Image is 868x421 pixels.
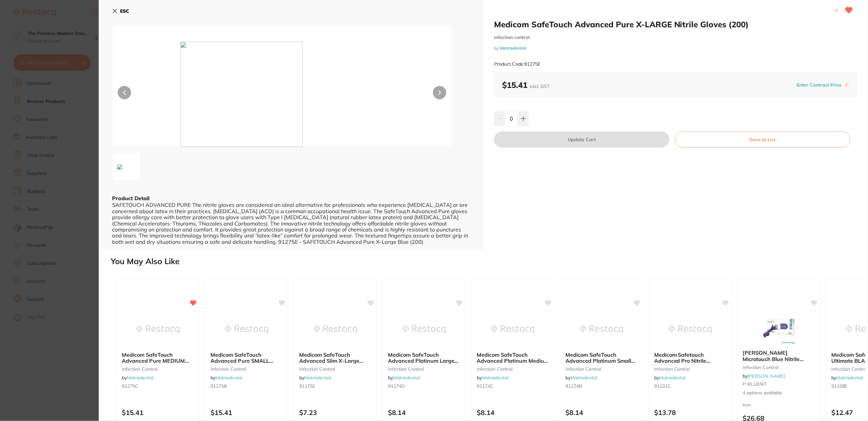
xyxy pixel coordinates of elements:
a: Matrixdental [659,375,686,381]
label: i [844,82,849,88]
h2: Medicom SafeTouch Advanced Pure X-LARGE Nitrile Gloves (200) [494,19,857,29]
button: Save to List [675,132,850,148]
small: infection control [743,365,815,370]
img: Medicom SafeTouch Advanced Pure MEDIUM Nitrile Gloves (200) [136,313,179,346]
img: Medicom SafeTouch Advanced Slim X-Large Nitrile Blue (100) Powder Free Glove [314,313,357,346]
span: excl. GST [530,83,549,89]
a: Matrixdental [304,375,331,381]
span: by [477,375,508,381]
small: infection control [477,366,549,372]
img: Medicom SafeTouch Advanced Platinum Small White Nitrile (100) Powder Free Glove [580,313,623,346]
a: Matrixdental [393,375,420,381]
small: 91275B [210,383,283,389]
p: $15.41 [210,409,283,416]
img: Medicom SafeTouch Advanced Platinum Medium White Nitrile (100) Powder Free Glove [491,313,534,346]
span: by [743,373,785,379]
b: ESC [120,8,129,14]
b: Medicom SafeTouch Advanced Platinum Large White Nitrile (100) Powder Free Glove [388,352,460,364]
a: Matrixdental [500,45,526,51]
p: $8.14 [388,409,460,416]
b: $15.41 [502,80,549,90]
b: Product Detail [112,195,149,202]
small: 91175E [299,383,371,389]
small: 91174C [477,383,549,389]
p: $8.14 [565,409,637,416]
div: SAFETOUCH ADVANCED PURE The nitrile gloves are considered an ideal alternative for professionals ... [112,202,470,245]
b: Medicom SafeTouch Advanced Pure SMALL Nitrile Gloves (200) [210,352,283,364]
button: ESC [112,5,129,17]
img: Medicom SafeTouch Advanced Pure SMALL Nitrile Gloves (200) [225,313,268,346]
img: MzAweDMwMC5qcGc [180,42,384,147]
small: infection control [210,366,283,372]
small: infection control [388,366,460,372]
b: Ansell Microtouch Blue Nitrile Gloves 200/box [743,350,815,362]
small: by [494,46,857,51]
span: by [832,375,863,381]
span: 4 options available [743,390,815,396]
small: 91131C [654,383,726,389]
a: Matrixdental [482,375,508,381]
small: 91174B [565,383,637,389]
small: infection control [654,366,726,372]
a: Matrixdental [127,375,153,381]
small: infection control [122,366,194,372]
small: infection control [494,35,857,40]
a: [PERSON_NAME] [748,373,785,379]
img: Ansell Microtouch Blue Nitrile Gloves 200/box [757,311,801,344]
span: by [565,375,597,381]
span: by [299,375,331,381]
span: by [654,375,686,381]
span: by [388,375,420,381]
a: Matrixdental [215,375,242,381]
b: Medicom SafeTouch Advanced Pure MEDIUM Nitrile Gloves (200) [122,352,194,364]
small: infection control [565,366,637,372]
a: Matrixdental [570,375,597,381]
img: MzAweDMwMC5qcGc [114,162,125,172]
b: Medicom SafeTouch Advanced Platinum Small White Nitrile (100) Powder Free Glove [565,352,637,364]
img: Medicom SafeTouch Advanced Platinum Large White Nitrile (100) Powder Free Glove [402,313,446,346]
button: Update Cart [494,132,670,148]
b: Medicom Safetouch Advanced Pro Nitrile Medium Violet (100) Glove [654,352,726,364]
img: Medicom Safetouch Advanced Pro Nitrile Medium Violet (100) Glove [669,313,712,346]
b: Medicom SafeTouch Advanced Platinum Medium White Nitrile (100) Powder Free Glove [477,352,549,364]
p: $15.41 [122,409,194,416]
p: $7.23 [299,409,371,416]
h2: You May Also Like [111,257,865,266]
small: 91275C [122,383,194,389]
small: infection control [299,366,371,372]
p: $13.78 [654,409,726,416]
span: by [122,375,153,381]
span: by [210,375,242,381]
small: P-BLUENIT [743,381,815,387]
span: from [743,402,752,407]
button: Enter Contract Price [795,82,844,88]
small: Product Code: 91275E [494,61,540,67]
b: Medicom SafeTouch Advanced Slim X-Large Nitrile Blue (100) Powder Free Glove [299,352,371,364]
small: 91174D [388,383,460,389]
a: Matrixdental [837,375,863,381]
p: $8.14 [477,409,549,416]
